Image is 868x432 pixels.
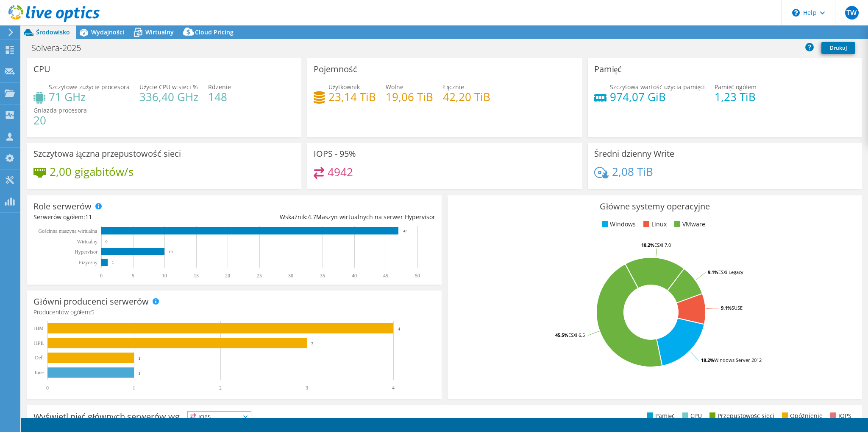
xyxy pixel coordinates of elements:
[672,220,705,229] li: VMware
[33,308,435,317] h4: Producentów ogółem:
[33,202,92,211] h3: Role serwerów
[139,83,198,91] span: Użycie CPU w sieci %
[680,411,702,421] li: CPU
[132,273,134,279] text: 5
[383,273,388,279] text: 45
[641,242,654,248] tspan: 18.2%
[707,411,774,421] li: Przepustowość sieci
[443,83,464,91] span: Łącznie
[311,341,314,346] text: 3
[708,269,718,275] tspan: 9.1%
[328,92,376,102] h4: 23,14 TiB
[308,213,316,221] span: 4.7
[33,149,181,158] h3: Szczytowa łączna przepustowość sieci
[33,212,234,222] div: Serwerów ogółem:
[208,92,231,102] h4: 148
[610,92,705,102] h4: 974,07 GiB
[49,83,130,91] span: Szczytowe zużycie procesora
[398,326,401,331] text: 4
[219,385,222,391] text: 2
[28,43,94,53] h1: Solvera-2025
[106,240,108,244] text: 0
[392,385,395,391] text: 4
[594,149,674,158] h3: Średni dzienny Write
[555,332,568,338] tspan: 45.5%
[79,260,97,265] text: Fizyczny
[112,260,114,265] text: 1
[33,116,87,125] h4: 20
[612,167,653,176] h4: 2,08 TiB
[49,92,130,102] h4: 71 GHz
[701,357,714,363] tspan: 18.2%
[50,167,134,176] h4: 2,00 gigabitów/s
[35,355,44,361] text: Dell
[77,239,97,245] text: Wirtualny
[138,356,141,361] text: 1
[718,269,743,275] tspan: ESXi Legacy
[169,250,173,254] text: 10
[234,212,435,222] div: Wskaźnik: Maszyn wirtualnych na serwer Hypervisor
[845,6,859,20] span: TW
[91,308,95,316] span: 5
[139,92,198,102] h4: 336,40 GHz
[732,305,743,311] tspan: SUSE
[314,149,356,158] h3: IOPS - 95%
[454,202,856,211] h3: Główne systemy operacyjne
[85,213,92,221] span: 11
[610,83,705,91] span: Szczytowa wartość użycia pamięci
[443,92,490,102] h4: 42,20 TiB
[403,229,407,233] text: 47
[33,297,149,306] h3: Główni producenci serwerów
[721,305,732,311] tspan: 9.1%
[34,325,44,331] text: IBM
[594,65,622,74] h3: Pamięć
[35,370,44,376] text: Inne
[208,83,231,91] span: Rdzenie
[714,357,762,363] tspan: Windows Server 2012
[821,42,855,54] a: Drukuj
[288,273,293,279] text: 30
[138,370,141,376] text: 1
[100,273,103,279] text: 0
[715,83,757,91] span: Pamięć ogółem
[386,83,403,91] span: Wolne
[91,28,124,36] span: Wydajności
[257,273,262,279] text: 25
[320,273,325,279] text: 35
[641,220,667,229] li: Linux
[36,28,70,36] span: Środowisko
[195,28,234,36] span: Cloud Pricing
[145,28,174,36] span: Wirtualny
[33,106,87,114] span: Gniazda procesora
[133,385,135,391] text: 1
[33,65,50,74] h3: CPU
[568,332,585,338] tspan: ESXi 6.5
[38,228,97,234] text: Gościnna maszyna wirtualna
[225,273,230,279] text: 20
[352,273,357,279] text: 40
[828,411,851,421] li: IOPS
[314,65,357,74] h3: Pojemność
[645,411,675,421] li: Pamięć
[75,249,97,255] text: Hypervisor
[654,242,671,248] tspan: ESXi 7.0
[780,411,823,421] li: Opóźnienie
[188,412,251,422] span: IOPS
[600,220,636,229] li: Windows
[34,340,44,346] text: HPE
[306,385,308,391] text: 3
[415,273,420,279] text: 50
[162,273,167,279] text: 10
[328,167,353,177] h4: 4942
[194,273,199,279] text: 15
[386,92,433,102] h4: 19,06 TiB
[792,9,800,17] svg: \n
[46,385,49,391] text: 0
[715,92,757,102] h4: 1,23 TiB
[328,83,360,91] span: Użytkownik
